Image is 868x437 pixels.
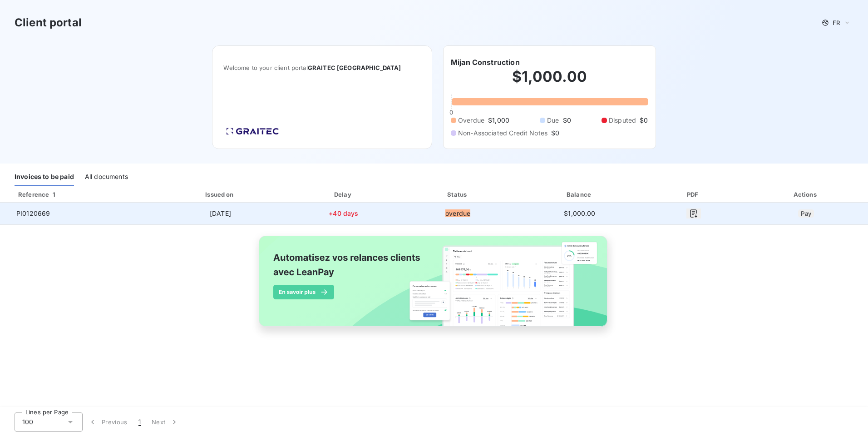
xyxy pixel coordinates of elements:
span: GRAITEC [GEOGRAPHIC_DATA] [308,64,401,71]
div: Invoices to be paid [15,167,74,186]
h2: $1,000.00 [451,68,648,95]
button: Next [146,412,184,432]
span: $0 [563,116,571,125]
span: $0 [551,129,559,138]
span: [DATE] [210,209,231,217]
span: PI0120669 [16,209,50,218]
div: Balance [518,190,641,199]
span: $1,000 [488,116,509,125]
span: Welcome to your client portal [223,64,421,71]
button: Previous [83,412,133,432]
span: overdue [445,209,470,217]
div: Delay [290,190,398,199]
span: $1,000.00 [564,209,595,217]
img: banner [251,230,617,342]
button: Pay [798,209,814,218]
span: FR [833,19,840,26]
span: Due [547,116,559,125]
div: Issued on [155,190,286,199]
span: 1 [53,191,55,198]
span: +40 days [329,209,358,217]
div: Status [401,190,514,199]
span: $0 [640,116,648,125]
span: 100 [22,417,33,427]
div: Actions [745,190,866,199]
span: 0 [449,109,453,116]
button: 1 [133,412,146,432]
span: Disputed [609,116,636,125]
div: Reference [7,191,49,198]
img: Company logo [223,125,281,138]
span: Overdue [458,116,484,125]
span: Non-Associated Credit Notes [458,129,547,138]
h6: Mijan Construction [451,57,520,68]
div: All documents [85,167,128,186]
h3: Client portal [15,15,82,31]
div: PDF [645,190,742,199]
span: 1 [138,418,141,426]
